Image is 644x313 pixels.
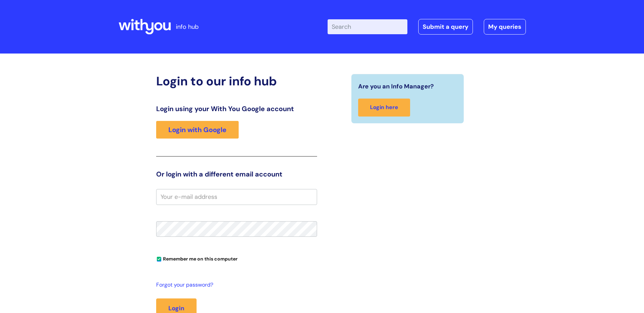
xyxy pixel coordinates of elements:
div: You can uncheck this option if you're logging in from a shared device [156,253,317,264]
label: Remember me on this computer [156,254,238,262]
input: Search [328,19,407,34]
input: Remember me on this computer [157,257,161,262]
a: Submit a query [418,19,473,35]
input: Your e-mail address [156,189,317,205]
a: Login here [358,99,410,117]
a: Login with Google [156,121,239,139]
a: Forgot your password? [156,280,314,290]
p: info hub [176,21,199,32]
h3: Or login with a different email account [156,170,317,178]
span: Are you an Info Manager? [358,81,434,92]
h2: Login to our info hub [156,74,317,88]
a: My queries [484,19,526,35]
h3: Login using your With You Google account [156,105,317,113]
